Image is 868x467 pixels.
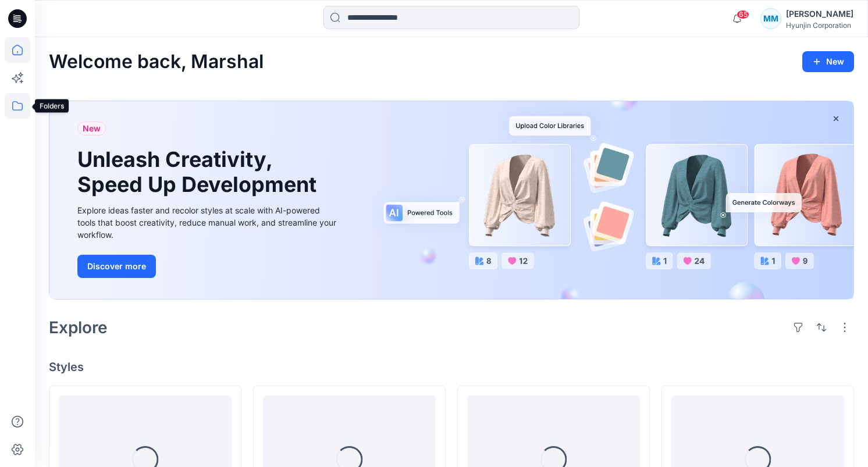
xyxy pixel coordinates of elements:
[49,51,264,73] h2: Welcome back, Marshal
[77,255,339,278] a: Discover more
[83,122,101,136] span: New
[802,51,854,72] button: New
[760,8,781,29] div: MM
[49,360,854,374] h4: Styles
[786,7,853,21] div: [PERSON_NAME]
[77,204,339,241] div: Explore ideas faster and recolor styles at scale with AI-powered tools that boost creativity, red...
[77,255,156,278] button: Discover more
[737,10,749,19] span: 65
[49,318,108,337] h2: Explore
[77,147,322,197] h1: Unleash Creativity, Speed Up Development
[786,21,853,30] div: Hyunjin Corporation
